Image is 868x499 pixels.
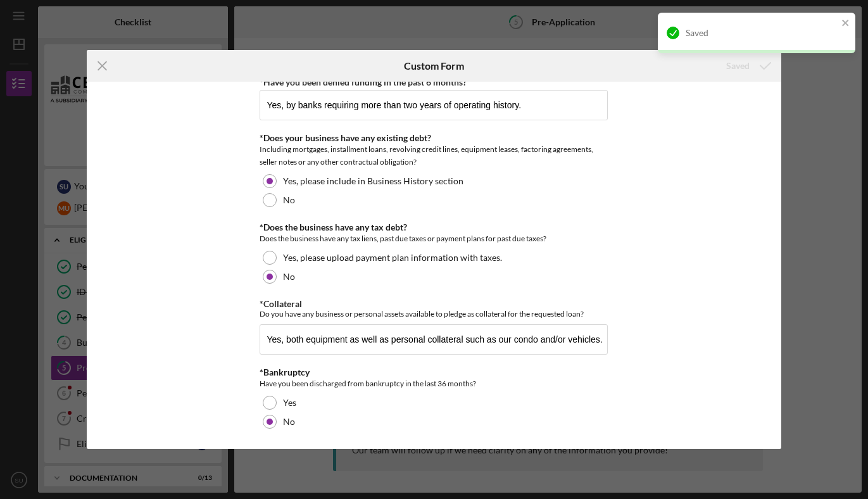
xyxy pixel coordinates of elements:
label: Yes, please upload payment plan information with taxes. [283,253,502,263]
div: Does the business have any tax liens, past due taxes or payment plans for past due taxes? [260,232,608,245]
label: No [283,195,295,205]
label: No [283,417,295,427]
label: *Collateral [260,298,302,309]
label: *Have you been denied funding in the past 6 months? [260,77,467,87]
label: Yes, please include in Business History section [283,176,463,186]
div: *Bankruptcy [260,367,608,377]
div: Do you have any business or personal assets available to pledge as collateral for the requested l... [260,309,608,319]
div: Including mortgages, installment loans, revolving credit lines, equipment leases, factoring agree... [260,143,608,168]
div: *Does the business have any tax debt? [260,222,608,232]
button: close [841,18,850,30]
h6: Custom Form [404,60,464,72]
label: Yes [283,398,296,408]
div: Have you been discharged from bankruptcy in the last 36 months? [260,377,608,390]
div: Saved [686,28,838,38]
label: No [283,272,295,282]
div: *Does your business have any existing debt? [260,133,608,143]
